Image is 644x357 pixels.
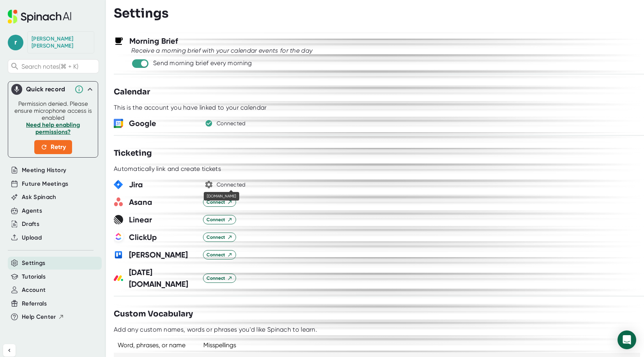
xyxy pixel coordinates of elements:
button: Account [22,286,46,295]
button: Tutorials [22,272,46,281]
h3: Ticketing [114,147,152,159]
div: Regina Rempel [32,36,90,49]
div: Permission denied. Please ensure microphone access is enabled [13,100,93,154]
button: Connect [203,215,236,224]
h3: Settings [114,6,169,21]
span: Connect [206,275,233,282]
div: Connected [217,120,246,127]
div: Open Intercom Messenger [618,330,636,349]
button: Agents [22,206,42,215]
button: Referrals [22,299,47,308]
span: Search notes (⌘ + K) [21,63,97,70]
span: Connect [206,199,233,206]
h3: Jira [129,179,197,190]
button: Ask Spinach [22,193,56,202]
h3: Linear [129,214,197,226]
div: Misspellings [203,341,236,349]
button: Upload [22,233,42,242]
span: Retry [41,142,66,152]
div: Word, phrases, or name [114,341,196,349]
h3: [DATE][DOMAIN_NAME] [129,266,197,290]
div: Quick record [26,85,71,93]
button: Retry [34,140,72,154]
i: Receive a morning brief with your calendar events for the day [131,47,312,54]
button: Help Center [22,313,64,321]
h3: ClickUp [129,231,197,243]
a: Need help enabling permissions? [26,121,80,135]
button: Collapse sidebar [3,344,16,357]
h3: Asana [129,196,197,208]
div: Add any custom names, words or phrases you'd like Spinach to learn. [114,326,317,334]
button: Settings [22,259,46,268]
button: Connect [203,197,236,207]
h3: Calendar [114,86,150,98]
div: This is the account you have linked to your calendar [114,104,267,112]
button: Future Meetings [22,179,68,188]
img: wORq9bEjBjwFQAAAABJRU5ErkJggg== [114,119,123,128]
button: Drafts [22,220,39,229]
h3: Google [129,117,197,129]
h3: [PERSON_NAME] [129,249,197,261]
div: Quick record [11,82,95,97]
div: Connected [217,181,246,188]
span: r [8,35,23,50]
button: Meeting History [22,166,66,175]
button: Connect [203,233,236,242]
span: Help Center [22,313,56,321]
button: Connect [203,274,236,283]
span: Connect [206,251,233,258]
h3: Morning Brief [129,35,178,47]
div: Send morning brief every morning [153,59,252,67]
div: Automatically link and create tickets [114,165,221,173]
span: Connect [206,216,233,223]
button: Connect [203,250,236,259]
span: Connect [206,234,233,241]
h3: Custom Vocabulary [114,308,193,320]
